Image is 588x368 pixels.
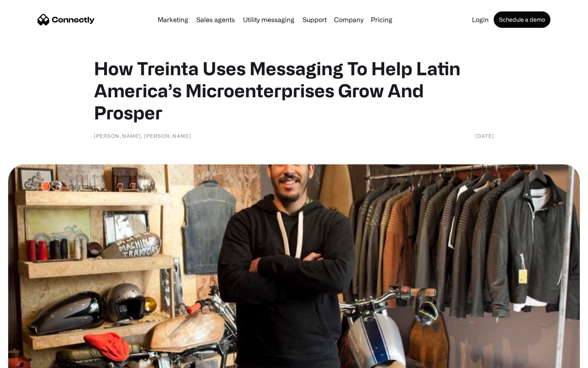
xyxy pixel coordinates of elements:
a: Pricing [367,16,396,23]
div: [PERSON_NAME], [PERSON_NAME] [94,132,191,140]
a: Schedule a demo [494,11,550,28]
a: Sales agents [193,16,238,23]
div: [DATE] [475,132,494,140]
a: Marketing [154,16,192,23]
a: Utility messaging [240,16,298,23]
a: Login [469,16,492,23]
div: Company [334,14,363,25]
h1: How Treinta Uses Messaging To Help Latin America’s Microenterprises Grow And Prosper [94,57,494,123]
a: Support [299,16,330,23]
ul: Language list [16,354,49,365]
aside: Language selected: English [8,354,49,365]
